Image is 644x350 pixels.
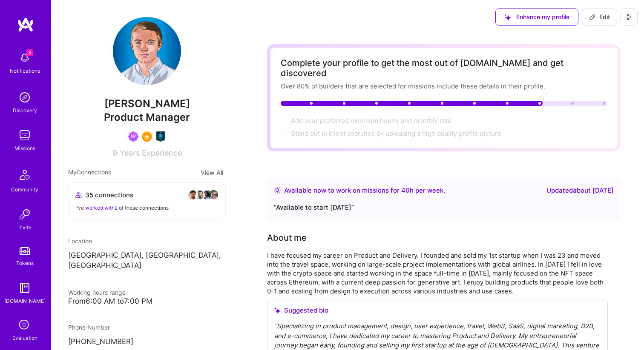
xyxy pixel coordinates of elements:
[14,144,35,153] div: Missions
[12,333,37,342] div: Evaluation
[68,168,111,177] span: My Connections
[11,185,38,194] div: Community
[142,131,152,142] img: SelectionTeam
[13,106,37,115] div: Discovery
[104,111,190,123] span: Product Manager
[274,187,281,193] img: Availability
[128,131,138,142] img: Been on Mission
[16,279,33,296] img: guide book
[582,9,617,26] button: Edit
[504,13,569,21] span: Enhance my profile
[75,203,218,212] div: I've of these connections
[155,131,166,142] img: Product Guild
[16,49,33,66] img: bell
[589,13,610,21] span: Edit
[16,206,33,223] img: Invite
[10,66,40,75] div: Notifications
[291,117,451,125] span: Add your preferred minimum hourly and monthly rate
[4,296,46,305] div: [DOMAIN_NAME]
[16,259,34,267] div: Tokens
[274,307,281,314] i: icon SuggestedTeams
[26,49,33,56] span: 3
[68,250,226,271] p: [GEOGRAPHIC_DATA], [GEOGRAPHIC_DATA], [GEOGRAPHIC_DATA]
[68,289,126,296] span: Working hours range
[267,251,608,296] div: I have focused my career on Product and Delivery. I founded and sold my 1st startup when I was 23...
[17,317,33,333] i: icon SelectionTeam
[112,148,117,157] span: 9
[16,89,33,106] img: discovery
[75,192,82,198] i: icon Collaborator
[281,82,607,91] div: Over 80% of builders that are selected for missions include these details in their profile.
[68,236,226,245] div: Location
[267,231,307,244] div: About me
[18,223,32,232] div: Invite
[195,190,205,200] img: avatar
[198,168,226,177] button: View All
[495,9,578,26] button: Enhance my profile
[20,247,30,255] img: tokens
[68,97,226,110] span: [PERSON_NAME]
[401,186,410,194] span: 40
[14,165,35,185] img: Community
[85,205,118,211] span: worked with 2
[291,129,501,138] div: Stand out in client searches by uploading a high quality profile picture
[201,190,212,200] img: avatar
[208,190,218,200] img: avatar
[68,182,226,219] button: 35 connectionsavataravataravataravatarI've worked with2 of these connections
[546,185,614,196] div: Updated about [DATE]
[85,191,133,199] span: 35 connections
[113,17,181,85] img: User Avatar
[504,14,511,21] i: icon SuggestedTeams
[17,17,34,32] img: logo
[284,185,445,196] div: Available now to work on missions for h per week .
[274,306,601,315] div: Suggested bio
[120,148,182,157] span: Years Experience
[16,127,33,144] img: teamwork
[68,297,226,306] div: From 6:00 AM to 7:00 PM
[188,190,198,200] img: avatar
[68,324,110,331] span: Phone Number
[281,58,607,78] div: Complete your profile to get the most out of [DOMAIN_NAME] and get discovered
[68,337,226,347] p: [PHONE_NUMBER]
[274,202,614,213] div: “ Available to start [DATE] ”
